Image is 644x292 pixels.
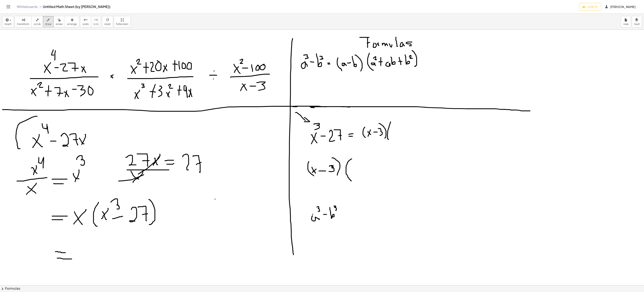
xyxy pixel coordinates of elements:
span: new [623,23,629,26]
span: erase [56,23,63,26]
span: [PERSON_NAME] [605,5,636,9]
button: scrub [31,16,43,27]
i: refresh [105,17,109,22]
span: insert [4,23,12,26]
span: undo [82,23,89,26]
button: [PERSON_NAME] [602,3,639,11]
span: fullscreen [116,23,128,26]
span: scrub [34,23,41,26]
span: Live (1) [583,5,598,9]
button: arrange [65,16,79,27]
button: draw [43,16,54,27]
span: transform [17,23,29,26]
button: new [621,16,631,27]
i: undo [84,17,88,22]
a: Whiteboards [17,5,38,9]
button: redoredo [91,16,101,27]
span: redo [93,23,99,26]
span: draw [45,23,51,26]
button: transform [15,16,32,27]
button: undoundo [80,16,91,27]
span: arrange [67,23,77,26]
span: load [634,23,640,26]
button: Live (1) [579,3,601,11]
button: Toggle navigation [5,3,12,10]
span: reset [104,23,110,26]
button: erase [53,16,65,27]
button: load [632,16,642,27]
button: fullscreen [114,16,131,27]
button: insert [2,16,14,27]
button: refreshreset [102,16,113,27]
i: redo [94,17,98,22]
